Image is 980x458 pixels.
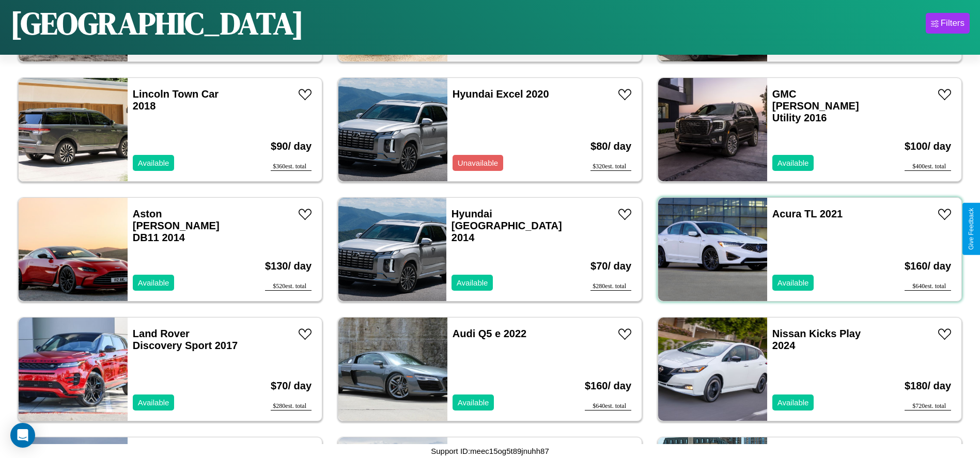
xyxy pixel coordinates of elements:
[138,156,169,170] p: Available
[138,276,169,290] p: Available
[905,250,951,282] h3: $ 160 / day
[10,2,304,44] h1: [GEOGRAPHIC_DATA]
[941,18,965,28] div: Filters
[905,402,951,410] div: $ 720 est. total
[265,250,312,282] h3: $ 130 / day
[590,130,631,163] h3: $ 80 / day
[585,370,631,402] h3: $ 160 / day
[453,328,526,339] a: Audi Q5 e 2022
[590,163,631,171] div: $ 320 est. total
[133,208,220,243] a: Aston [PERSON_NAME] DB11 2014
[271,402,312,410] div: $ 280 est. total
[772,88,859,123] a: GMC [PERSON_NAME] Utility 2016
[777,396,809,409] p: Available
[777,156,809,170] p: Available
[431,444,549,458] p: Support ID: meec15og5t89jnuhh87
[905,370,951,402] h3: $ 180 / day
[133,328,238,351] a: Land Rover Discovery Sport 2017
[452,208,562,243] a: Hyundai [GEOGRAPHIC_DATA] 2014
[905,130,951,163] h3: $ 100 / day
[585,402,631,410] div: $ 640 est. total
[590,250,631,282] h3: $ 70 / day
[271,163,312,171] div: $ 360 est. total
[777,276,809,290] p: Available
[905,163,951,171] div: $ 400 est. total
[772,328,861,351] a: Nissan Kicks Play 2024
[271,370,312,402] h3: $ 70 / day
[10,423,35,448] div: Open Intercom Messenger
[905,282,951,291] div: $ 640 est. total
[457,276,488,290] p: Available
[138,396,169,409] p: Available
[265,282,312,291] div: $ 520 est. total
[271,130,312,163] h3: $ 90 / day
[133,88,219,112] a: Lincoln Town Car 2018
[458,156,498,170] p: Unavailable
[453,88,549,100] a: Hyundai Excel 2020
[458,396,489,409] p: Available
[772,208,843,219] a: Acura TL 2021
[926,13,970,34] button: Filters
[968,208,975,250] div: Give Feedback
[590,282,631,291] div: $ 280 est. total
